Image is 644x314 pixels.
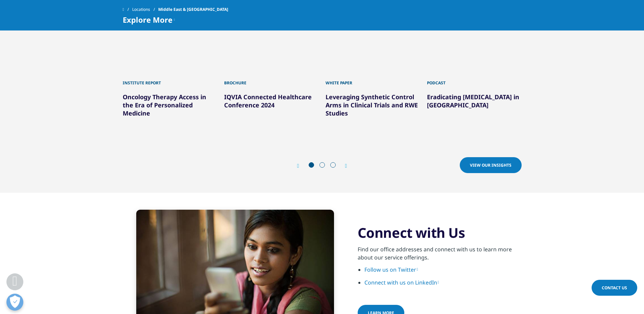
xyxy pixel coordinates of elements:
[123,16,172,24] span: Explore More
[6,294,23,311] button: Open Preferences
[158,3,228,16] span: Middle East & [GEOGRAPHIC_DATA]
[224,93,312,109] a: IQVIA Connected Healthcare Conference 2024
[338,163,347,169] div: Next slide
[132,3,158,16] a: Locations
[224,12,319,132] div: 2 / 12
[427,73,522,86] div: Podcast
[592,280,637,296] a: Contact Us
[123,93,206,117] a: Oncology Therapy Access in the Era of Personalized Medicine
[358,245,522,266] p: Find our office addresses and connect with us to learn more about our service offerings.
[326,93,418,117] a: Leveraging Synthetic Control Arms in Clinical Trials and RWE Studies
[224,73,319,86] div: Brochure
[602,285,627,291] span: Contact Us
[427,93,519,109] a: Eradicating [MEDICAL_DATA] in [GEOGRAPHIC_DATA]
[358,224,522,241] h3: Connect with Us
[123,12,217,132] div: 1 / 12
[326,73,420,86] div: White Paper
[326,12,420,132] div: 3 / 12
[123,73,217,86] div: Institute Report
[470,162,511,168] span: View our Insights
[364,266,418,273] a: Follow us on Twitter
[427,12,522,132] div: 4 / 12
[297,163,306,169] div: Previous slide
[364,279,439,286] a: Connect with us on LinkedIn
[460,157,522,173] a: View our Insights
